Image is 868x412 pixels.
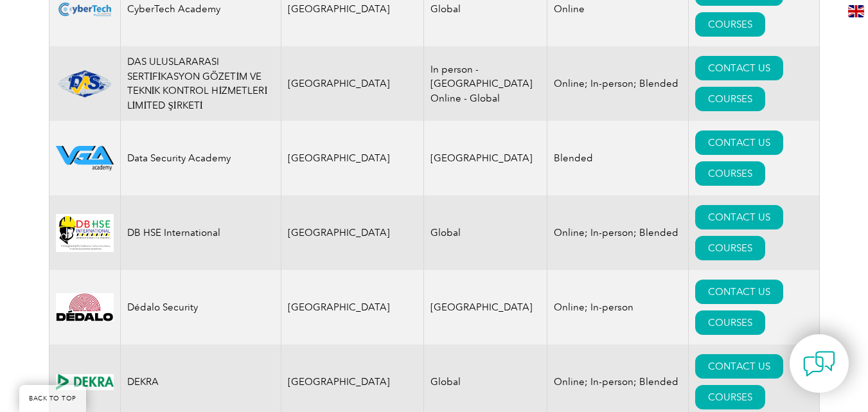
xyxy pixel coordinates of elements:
a: CONTACT US [695,130,783,155]
a: COURSES [695,385,765,409]
td: Online; In-person; Blended [547,46,689,121]
td: Dédalo Security [120,270,281,345]
a: CONTACT US [695,354,783,379]
a: COURSES [695,236,765,260]
img: 15a57d8a-d4e0-e911-a812-000d3a795b83-logo.png [56,374,114,390]
td: [GEOGRAPHIC_DATA] [281,195,424,270]
td: Data Security Academy [120,121,281,195]
a: COURSES [695,161,765,186]
td: [GEOGRAPHIC_DATA] [424,270,547,345]
td: Global [424,195,547,270]
td: Online; In-person; Blended [547,195,689,270]
img: 1ae26fad-5735-ef11-a316-002248972526-logo.png [56,69,114,99]
a: COURSES [695,310,765,335]
td: In person - [GEOGRAPHIC_DATA] Online - Global [424,46,547,121]
a: CONTACT US [695,205,783,229]
a: COURSES [695,87,765,111]
img: 2712ab11-b677-ec11-8d20-002248183cf6-logo.png [56,146,114,171]
img: 8151da1a-2f8e-ee11-be36-000d3ae1a22b-logo.png [56,293,114,321]
td: Blended [547,121,689,195]
td: [GEOGRAPHIC_DATA] [281,121,424,195]
td: DAS ULUSLARARASI SERTİFİKASYON GÖZETİM VE TEKNİK KONTROL HİZMETLERİ LİMİTED ŞİRKETİ [120,46,281,121]
td: DB HSE International [120,195,281,270]
a: COURSES [695,12,765,37]
td: [GEOGRAPHIC_DATA] [281,46,424,121]
img: en [848,5,864,17]
td: Online; In-person [547,270,689,345]
img: contact-chat.png [803,348,835,380]
img: 5361e80d-26f3-ed11-8848-00224814fd52-logo.jpg [56,214,114,252]
td: [GEOGRAPHIC_DATA] [281,270,424,345]
a: CONTACT US [695,280,783,304]
a: CONTACT US [695,56,783,80]
td: [GEOGRAPHIC_DATA] [424,121,547,195]
a: BACK TO TOP [19,385,86,412]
